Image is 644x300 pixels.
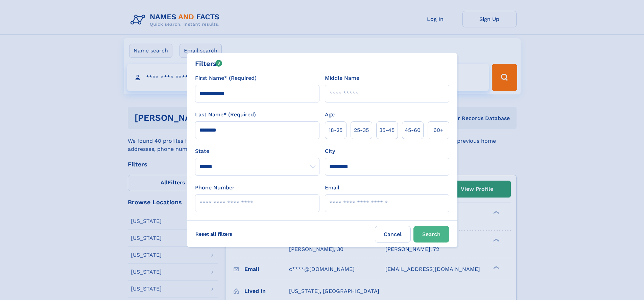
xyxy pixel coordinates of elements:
[325,147,335,155] label: City
[325,184,339,192] label: Email
[195,74,257,82] label: First Name* (Required)
[195,59,222,69] div: Filters
[325,74,359,82] label: Middle Name
[379,126,395,134] span: 35‑45
[354,126,369,134] span: 25‑35
[325,111,335,119] label: Age
[195,111,256,119] label: Last Name* (Required)
[433,126,444,134] span: 60+
[413,226,449,243] button: Search
[195,184,235,192] label: Phone Number
[375,226,411,243] label: Cancel
[329,126,342,134] span: 18‑25
[405,126,421,134] span: 45‑60
[195,147,319,155] label: State
[191,226,237,242] label: Reset all filters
